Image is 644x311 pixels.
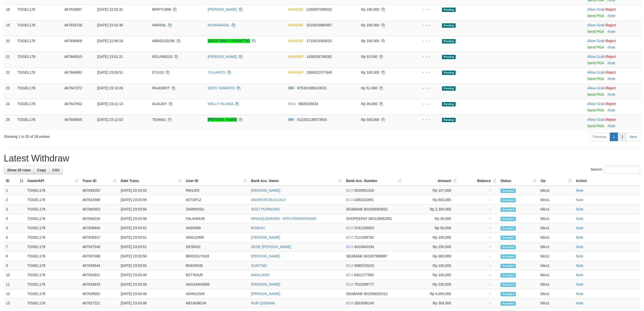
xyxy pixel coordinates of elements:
span: [DATE] 23:10:26 [97,86,123,90]
td: 20 [4,36,15,52]
span: Accepted [500,236,516,240]
span: · [587,7,605,11]
td: [DATE] 23:03:59 [119,195,184,205]
span: Rp 53.000 [361,55,378,59]
span: · [587,102,605,106]
td: · [585,52,641,68]
td: - [459,214,498,223]
td: 467940353 [80,205,119,214]
td: FALAHNUR [184,214,249,223]
td: · [585,99,641,115]
a: Note [608,124,615,128]
span: · [587,70,605,74]
a: Reject [606,7,616,11]
span: 467940815 [64,55,82,59]
th: Bank Acc. Name: activate to sort column ascending [249,176,344,186]
span: BRIPTU999 [152,7,171,11]
a: Reject [606,39,616,43]
td: Rp 380,000 [404,252,459,261]
a: [PERSON_NAME] [208,7,237,11]
span: SHOPEEPAY [346,217,367,221]
a: MUHHARSAL [208,23,230,27]
div: - - - [408,101,438,106]
a: Note [608,92,615,96]
span: Copy 012201139073504 to clipboard [297,118,327,122]
a: Send PGA [587,45,604,49]
a: SURITNO [251,264,267,268]
span: MANDIRI [288,39,303,43]
a: Note [576,198,583,202]
span: 467933728 [64,23,82,27]
span: Rp 100.000 [361,39,379,43]
span: Pending [442,118,456,122]
td: TOGEL178 [15,36,62,52]
span: Rp 39.000 [361,102,378,106]
a: Note [576,254,583,258]
a: Send PGA [587,92,604,96]
td: Rp 100,000 [404,261,459,270]
th: ID: activate to sort column descending [4,176,25,186]
span: Accepted [500,198,516,202]
a: Note [576,207,583,211]
td: bilcs1 [539,270,574,280]
td: 3 [4,205,25,214]
a: Note [576,282,583,286]
span: [DATE] 23:11:14 [97,102,123,106]
span: · [587,118,605,122]
th: Balance: activate to sort column ascending [459,176,498,186]
td: 25 [4,115,15,130]
a: Reject [606,55,616,59]
td: 7 [4,242,25,252]
th: Game/API: activate to sort column ascending [25,176,80,186]
a: Send PGA [587,124,604,128]
td: RM1205 [184,186,249,195]
span: BCA [346,264,353,268]
span: Rp 500.000 [361,118,379,122]
span: Copy 3080370210 to clipboard [354,264,374,268]
td: TOGEL178 [15,68,62,83]
td: Rp 600,000 [404,195,459,205]
div: - - - [408,70,438,75]
td: TOGEL178 [25,186,80,195]
a: Note [576,217,583,221]
a: Note [576,273,583,277]
a: Note [576,226,583,230]
a: Send PGA [587,61,604,65]
span: BCA [346,235,353,239]
td: bilcs1 [539,242,574,252]
td: bilcs1 [539,186,574,195]
td: - [459,270,498,280]
div: - - - [408,7,438,12]
span: MANDIRI [288,23,303,27]
span: [DATE] 23:12:02 [97,118,123,122]
th: Amount: activate to sort column ascending [404,176,459,186]
span: BRI [288,118,294,122]
a: [PERSON_NAME] [251,292,280,296]
td: Rp 50,000 [404,223,459,233]
div: - - - [408,86,438,91]
span: ABBID100190 [152,39,175,43]
a: Note [608,14,615,18]
span: BCA [346,226,353,230]
td: 18 [4,5,15,20]
div: - - - [408,117,438,122]
label: Search: [591,166,640,173]
span: [DATE] 22:52:45 [97,23,123,27]
span: [DATE] 22:56:19 [97,39,123,43]
td: TOGEL178 [15,115,62,130]
a: MPAAQUENN565 - MITA PERMATASARI [251,217,317,221]
a: Allow Grab [587,102,604,106]
a: Allow Grab [587,70,604,74]
a: ANAROTA BUULOLO [251,198,286,202]
span: Rp 100.000 [361,70,379,74]
a: Next [626,133,640,141]
td: 21 [4,52,15,68]
td: 10 [4,270,25,280]
span: Pending [442,71,456,75]
td: TOGEL178 [15,83,62,99]
a: [PERSON_NAME] [251,282,280,286]
td: BROCKLYN18 [184,252,249,261]
span: BCA [346,245,353,249]
div: Showing 1 to 25 of 26 entries [4,132,264,139]
span: BRI [288,86,294,90]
